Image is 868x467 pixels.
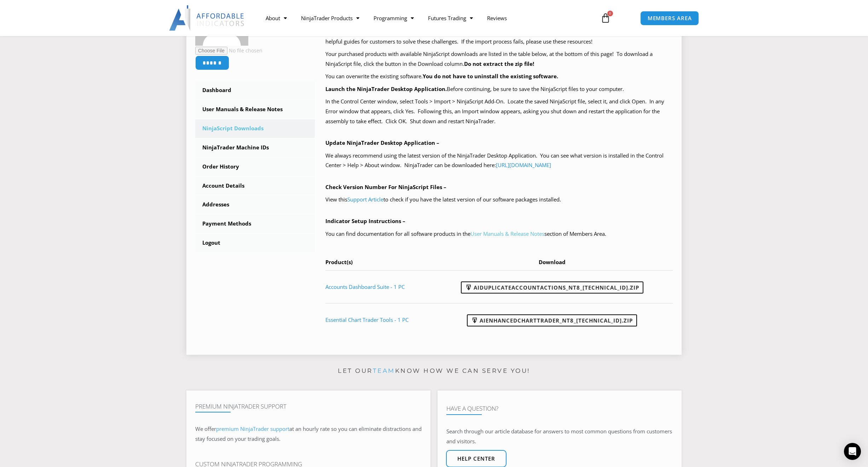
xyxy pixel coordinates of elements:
a: Account Details [195,177,315,195]
a: [URL][DOMAIN_NAME] [496,161,551,169]
b: You do not have to uninstall the existing software. [423,73,558,80]
a: Accounts Dashboard Suite - 1 PC [325,283,405,290]
h4: Premium NinjaTrader Support [195,403,422,410]
p: We are continually updating the and pages as helpful guides for customers to solve these challeng... [325,27,673,47]
a: Order History [195,158,315,176]
a: 0 [590,8,621,28]
a: NinjaScript Downloads [195,119,315,138]
a: Logout [195,234,315,252]
span: at an hourly rate so you can eliminate distractions and stay focused on your trading goals. [195,425,422,442]
a: Support Article [347,196,383,203]
a: MEMBERS AREA [640,11,699,25]
p: You can overwrite the existing software. [325,72,673,81]
a: premium NinjaTrader support [216,425,289,432]
span: 0 [607,11,613,16]
div: Open Intercom Messenger [844,443,861,460]
b: Do not extract the zip file! [464,60,534,67]
p: In the Control Center window, select Tools > Import > NinjaScript Add-On. Locate the saved NinjaS... [325,97,673,126]
a: NinjaTrader Machine IDs [195,138,315,157]
a: User Manuals & Release Notes [470,230,544,237]
b: Check Version Number For NinjaScript Files – [325,183,446,190]
a: Essential Chart Trader Tools - 1 PC [325,316,409,323]
p: Your purchased products with available NinjaScript downloads are listed in the table below, at th... [325,49,673,69]
b: Indicator Setup Instructions – [325,217,405,224]
nav: Menu [259,10,592,26]
p: Before continuing, be sure to save the NinjaScript files to your computer. [325,84,673,94]
p: Search through our article database for answers to most common questions from customers and visit... [446,427,673,446]
a: team [373,367,395,374]
a: Futures Trading [421,10,480,26]
p: You can find documentation for all software products in the section of Members Area. [325,229,673,239]
span: Help center [457,456,495,461]
img: LogoAI | Affordable Indicators – NinjaTrader [169,5,245,31]
h4: Have A Question? [446,405,673,412]
a: AIDuplicateAccountActions_NT8_[TECHNICAL_ID].zip [461,281,643,294]
a: About [259,10,294,26]
nav: Account pages [195,81,315,252]
p: Let our know how we can serve you! [186,365,682,377]
a: Addresses [195,195,315,214]
a: User Manuals & Release Notes [195,100,315,119]
a: Reviews [480,10,514,26]
span: Download [539,258,566,266]
span: Product(s) [325,258,353,266]
b: Update NinjaTrader Desktop Application – [325,139,439,146]
a: Dashboard [195,81,315,99]
b: Launch the NinjaTrader Desktop Application. [325,85,447,92]
span: MEMBERS AREA [648,16,692,21]
p: We always recommend using the latest version of the NinjaTrader Desktop Application. You can see ... [325,151,673,171]
a: Payment Methods [195,215,315,233]
p: View this to check if you have the latest version of our software packages installed. [325,195,673,205]
span: We offer [195,425,216,432]
a: AIEnhancedChartTrader_NT8_[TECHNICAL_ID].zip [467,314,637,326]
a: Programming [366,10,421,26]
a: NinjaTrader Products [294,10,366,26]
